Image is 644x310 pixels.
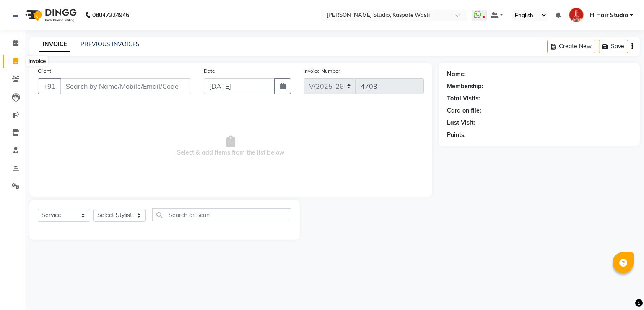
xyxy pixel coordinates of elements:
[204,67,215,75] label: Date
[92,3,129,27] b: 08047224946
[547,40,595,53] button: Create New
[447,94,480,103] div: Total Visits:
[38,67,51,75] label: Client
[447,70,466,79] div: Name:
[569,8,584,22] img: JH Hair Studio
[599,40,628,53] button: Save
[447,106,481,115] div: Card on file:
[304,67,340,75] label: Invoice Number
[447,131,466,139] div: Points:
[80,40,140,48] a: PREVIOUS INVOICES
[38,104,424,188] span: Select & add items from the list below
[39,37,70,52] a: INVOICE
[26,56,48,66] div: Invoice
[60,78,191,94] input: Search by Name/Mobile/Email/Code
[447,82,483,91] div: Membership:
[588,11,628,20] span: JH Hair Studio
[152,208,291,221] input: Search or Scan
[38,78,61,94] button: +91
[447,118,475,127] div: Last Visit:
[21,3,79,27] img: logo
